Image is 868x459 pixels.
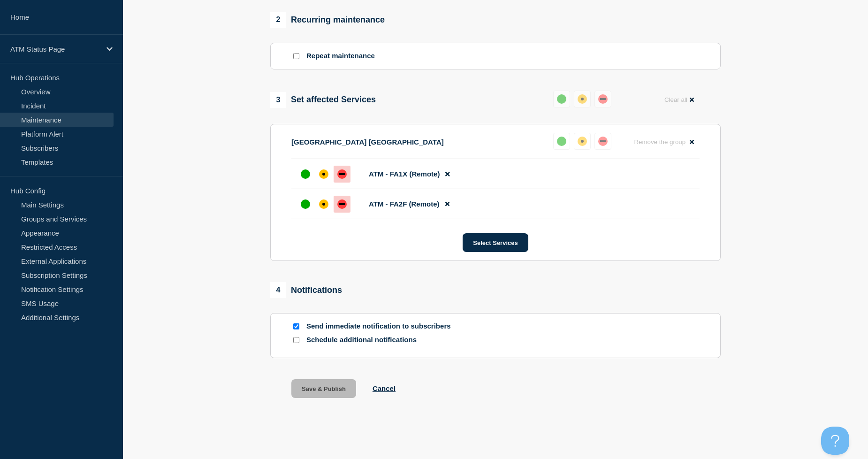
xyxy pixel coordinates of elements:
[578,94,587,104] div: affected
[574,91,591,107] button: affected
[557,137,566,146] div: up
[463,233,528,252] button: Select Services
[319,169,328,179] div: affected
[337,169,347,179] div: down
[270,12,286,28] span: 2
[598,94,608,104] div: down
[659,91,700,109] button: Clear all
[821,427,849,455] iframe: Help Scout Beacon - Open
[270,282,342,298] div: Notifications
[301,169,310,179] div: up
[337,199,347,209] div: down
[301,199,310,209] div: up
[293,337,299,343] input: Schedule additional notifications
[598,137,608,146] div: down
[291,379,356,398] button: Save & Publish
[594,91,611,107] button: down
[10,45,100,53] p: ATM Status Page
[634,138,685,145] span: Remove the group
[369,200,440,208] span: ATM - FA2F (Remote)
[594,133,611,150] button: down
[557,94,566,104] div: up
[293,323,299,329] input: Send immediate notification to subscribers
[291,138,444,146] p: [GEOGRAPHIC_DATA] [GEOGRAPHIC_DATA]
[578,137,587,146] div: affected
[553,133,570,150] button: up
[628,133,700,151] button: Remove the group
[270,282,286,298] span: 4
[574,133,591,150] button: affected
[270,12,385,28] div: Recurring maintenance
[373,384,396,392] button: Cancel
[306,52,375,61] p: Repeat maintenance
[270,92,286,108] span: 3
[293,53,299,59] input: Repeat maintenance
[270,92,376,108] div: Set affected Services
[319,199,328,209] div: affected
[369,170,440,178] span: ATM - FA1X (Remote)
[306,322,457,331] p: Send immediate notification to subscribers
[306,336,457,344] p: Schedule additional notifications
[553,91,570,107] button: up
